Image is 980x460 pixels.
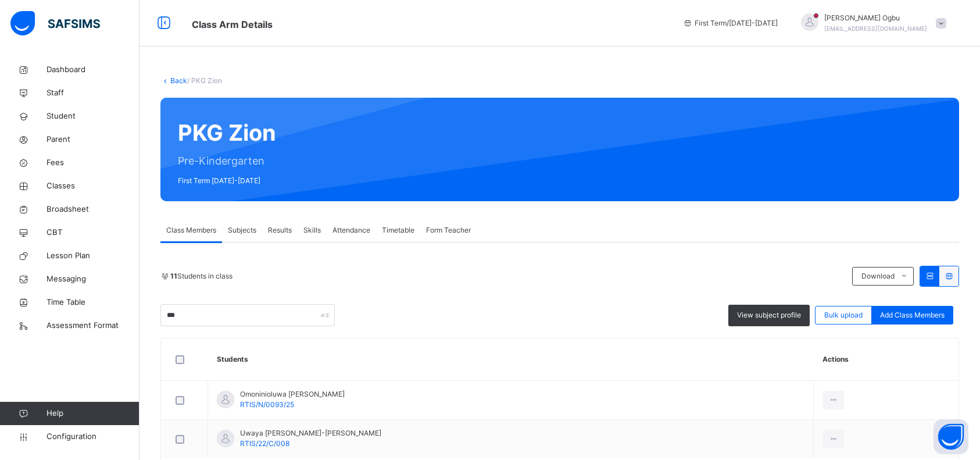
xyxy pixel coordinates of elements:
[47,297,140,308] span: Time Table
[47,250,140,262] span: Lesson Plan
[170,271,233,281] span: Students in class
[187,76,222,85] span: / PKG Zion
[824,25,927,32] span: [EMAIL_ADDRESS][DOMAIN_NAME]
[332,225,370,236] span: Attendance
[170,76,187,85] a: Back
[824,13,927,23] span: [PERSON_NAME] Ogbu
[737,310,801,320] span: View subject profile
[192,19,273,30] span: Class Arm Details
[47,87,140,99] span: Staff
[47,180,140,192] span: Classes
[240,428,381,438] span: Uwaya [PERSON_NAME]-[PERSON_NAME]
[166,225,216,236] span: Class Members
[47,227,140,238] span: CBT
[47,431,139,443] span: Configuration
[47,64,140,76] span: Dashboard
[382,225,414,236] span: Timetable
[240,389,345,400] span: Omoninioluwa [PERSON_NAME]
[47,110,140,122] span: Student
[228,225,256,236] span: Subjects
[47,157,140,169] span: Fees
[303,225,321,236] span: Skills
[426,225,471,236] span: Form Teacher
[47,273,140,285] span: Messaging
[47,408,139,419] span: Help
[268,225,292,236] span: Results
[10,11,100,35] img: safsims
[208,338,814,381] th: Students
[240,439,289,448] span: RTIS/22/C/008
[683,18,778,28] span: session/term information
[814,338,958,381] th: Actions
[47,320,140,331] span: Assessment Format
[47,134,140,145] span: Parent
[240,400,294,409] span: RTIS/N/0093/25
[861,271,895,281] span: Download
[880,310,945,320] span: Add Class Members
[47,204,140,215] span: Broadsheet
[170,272,177,280] b: 11
[933,419,968,454] button: Open asap
[824,310,863,320] span: Bulk upload
[789,13,952,34] div: AnnOgbu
